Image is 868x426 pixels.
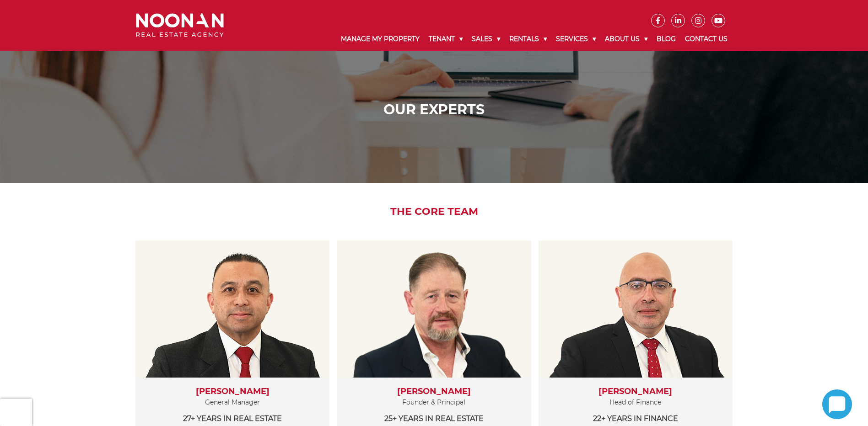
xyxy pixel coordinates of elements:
[548,413,723,424] p: 22+ years in Finance
[145,397,320,408] p: General Manager
[129,206,739,218] h2: The Core Team
[652,27,680,51] a: Blog
[548,397,723,408] p: Head of Finance
[548,387,723,397] h3: [PERSON_NAME]
[138,101,730,118] h1: Our Experts
[346,387,522,397] h3: [PERSON_NAME]
[680,27,732,51] a: Contact Us
[136,13,224,37] img: Noonan Real Estate Agency
[600,27,652,51] a: About Us
[424,27,467,51] a: Tenant
[346,413,522,424] p: 25+ years in Real Estate
[551,27,600,51] a: Services
[346,397,522,408] p: Founder & Principal
[336,27,424,51] a: Manage My Property
[145,413,320,424] p: 27+ years in Real Estate
[145,387,320,397] h3: [PERSON_NAME]
[467,27,505,51] a: Sales
[505,27,551,51] a: Rentals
